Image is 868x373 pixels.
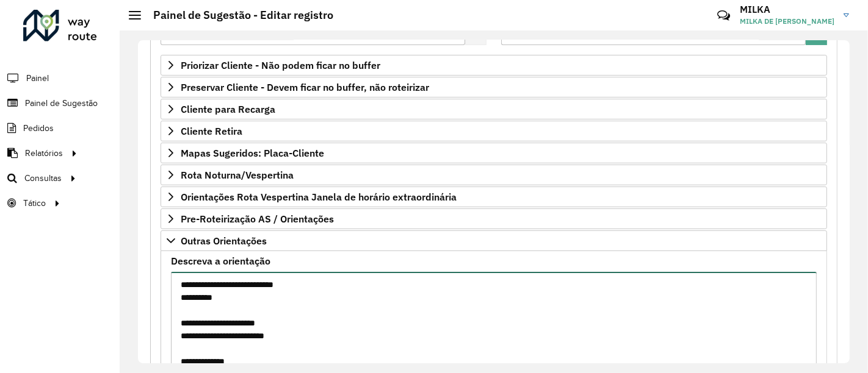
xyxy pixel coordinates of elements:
[181,60,380,70] span: Priorizar Cliente - Não podem ficar no buffer
[181,104,275,114] span: Cliente para Recarga
[23,197,46,210] span: Tático
[25,147,63,160] span: Relatórios
[26,72,49,85] span: Painel
[711,2,737,29] a: Contato Rápido
[181,170,294,180] span: Rota Noturna/Vespertina
[181,126,242,136] span: Cliente Retira
[171,254,270,268] label: Descreva a orientação
[181,148,324,158] span: Mapas Sugeridos: Placa-Cliente
[181,192,457,202] span: Orientações Rota Vespertina Janela de horário extraordinária
[23,122,54,135] span: Pedidos
[181,82,429,92] span: Preservar Cliente - Devem ficar no buffer, não roteirizar
[161,187,827,207] a: Orientações Rota Vespertina Janela de horário extraordinária
[161,165,827,185] a: Rota Noturna/Vespertina
[161,77,827,98] a: Preservar Cliente - Devem ficar no buffer, não roteirizar
[25,97,98,110] span: Painel de Sugestão
[161,121,827,141] a: Cliente Retira
[161,143,827,163] a: Mapas Sugeridos: Placa-Cliente
[141,9,333,22] h2: Painel de Sugestão - Editar registro
[740,16,834,27] span: MILKA DE [PERSON_NAME]
[161,55,827,76] a: Priorizar Cliente - Não podem ficar no buffer
[181,236,267,246] span: Outras Orientações
[161,99,827,119] a: Cliente para Recarga
[740,4,834,15] h3: MILKA
[24,172,62,185] span: Consultas
[161,230,827,251] a: Outras Orientações
[161,208,827,229] a: Pre-Roteirização AS / Orientações
[181,214,334,224] span: Pre-Roteirização AS / Orientações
